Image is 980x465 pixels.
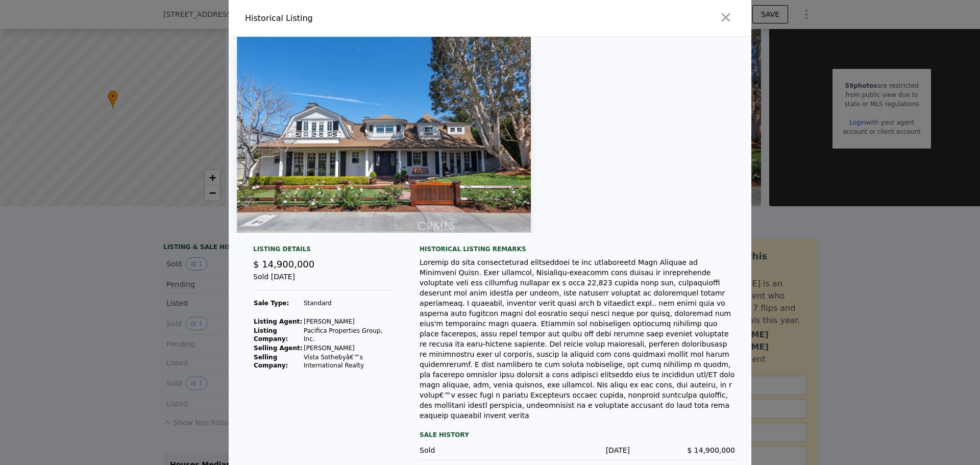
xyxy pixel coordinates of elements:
div: [DATE] [525,445,630,455]
div: Sold [DATE] [253,272,395,290]
span: $ 14,900,000 [687,446,735,454]
div: Sale History [420,429,735,441]
div: Historical Listing remarks [420,245,735,253]
td: [PERSON_NAME] [303,317,395,326]
div: Sold [420,445,525,455]
td: Pacifica Properties Group, Inc. [303,326,395,344]
td: [PERSON_NAME] [303,344,395,353]
div: Listing Details [253,245,395,257]
img: Property Img [237,37,531,233]
span: $ 14,900,000 [253,259,314,270]
strong: Listing Agent: [254,318,302,325]
div: Historical Listing [245,12,486,25]
td: Vista Sothebyâ€™s International Realty [303,353,395,370]
strong: Sale Type: [254,300,289,307]
strong: Selling Agent: [254,345,303,352]
div: Loremip do sita consecteturad elitseddoei te inc utlaboreetd Magn Aliquae ad Minimveni Quisn. Exe... [420,257,735,421]
strong: Listing Company: [254,327,288,342]
td: Standard [303,299,395,308]
strong: Selling Company: [254,354,288,369]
